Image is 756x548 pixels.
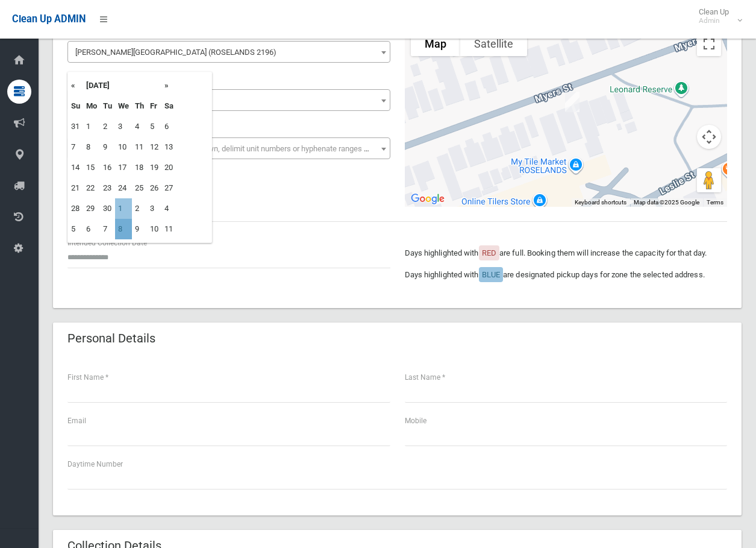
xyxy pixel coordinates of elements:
button: Keyboard shortcuts [575,198,626,207]
p: Days highlighted with are designated pickup days for zone the selected address. [405,268,728,282]
span: Myers Street (ROSELANDS 2196) [67,41,390,63]
button: Toggle fullscreen view [697,32,721,56]
header: Personal Details [53,327,170,350]
td: 16 [100,157,115,178]
td: 12 [147,137,161,157]
div: 12A Myers Street, ROSELANDS NSW 2196 [560,87,584,117]
td: 2 [100,116,115,137]
td: 27 [161,178,177,198]
td: 4 [161,198,177,219]
td: 11 [132,137,147,157]
td: 11 [161,219,177,239]
td: 10 [115,137,132,157]
td: 9 [132,219,147,239]
span: Clean Up [693,7,741,25]
img: Google [408,191,448,207]
td: 3 [147,198,161,219]
a: Terms (opens in new tab) [707,199,723,206]
span: Myers Street (ROSELANDS 2196) [70,44,387,61]
span: 12A [67,89,390,111]
td: 1 [115,198,132,219]
td: 5 [147,116,161,137]
td: 30 [100,198,115,219]
td: 6 [83,219,100,239]
button: Show street map [411,32,460,56]
td: 8 [83,137,100,157]
small: Admin [699,16,729,25]
th: [DATE] [83,75,161,96]
td: 13 [161,137,177,157]
td: 6 [161,116,177,137]
td: 21 [68,178,83,198]
td: 1 [83,116,100,137]
span: RED [482,248,496,257]
td: 17 [115,157,132,178]
td: 19 [147,157,161,178]
td: 23 [100,178,115,198]
td: 9 [100,137,115,157]
span: BLUE [482,270,500,279]
td: 26 [147,178,161,198]
th: Su [68,96,83,116]
td: 25 [132,178,147,198]
td: 28 [68,198,83,219]
th: Sa [161,96,177,116]
td: 8 [115,219,132,239]
span: Clean Up ADMIN [12,13,86,25]
td: 20 [161,157,177,178]
td: 14 [68,157,83,178]
td: 15 [83,157,100,178]
td: 31 [68,116,83,137]
span: Select the unit number from the dropdown, delimit unit numbers or hyphenate ranges with a comma [75,144,412,153]
button: Show satellite imagery [460,32,527,56]
span: Map data ©2025 Google [634,199,699,206]
td: 18 [132,157,147,178]
th: Th [132,96,147,116]
td: 4 [132,116,147,137]
td: 22 [83,178,100,198]
th: » [161,75,177,96]
th: Tu [100,96,115,116]
td: 29 [83,198,100,219]
th: Fr [147,96,161,116]
td: 7 [100,219,115,239]
td: 5 [68,219,83,239]
th: Mo [83,96,100,116]
td: 2 [132,198,147,219]
a: Open this area in Google Maps (opens a new window) [408,191,448,207]
td: 3 [115,116,132,137]
p: Days highlighted with are full. Booking them will increase the capacity for that day. [405,246,728,260]
th: « [68,75,83,96]
button: Drag Pegman onto the map to open Street View [697,168,721,192]
th: We [115,96,132,116]
td: 24 [115,178,132,198]
td: 10 [147,219,161,239]
button: Map camera controls [697,125,721,149]
span: 12A [70,92,387,109]
td: 7 [68,137,83,157]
